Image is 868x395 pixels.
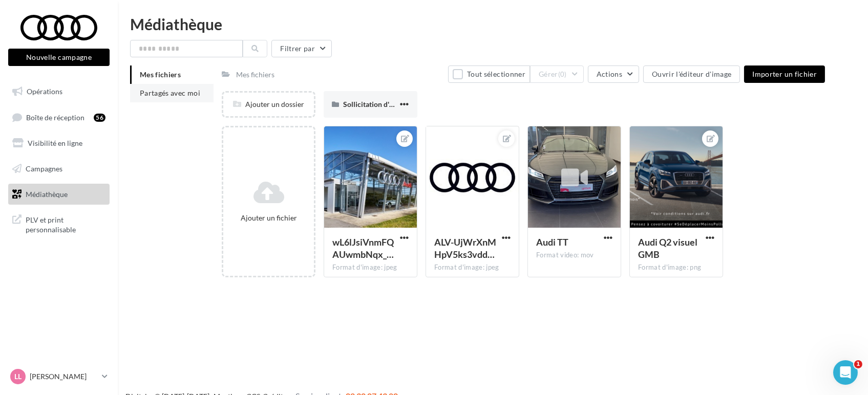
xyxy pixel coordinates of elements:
button: Gérer(0) [530,65,584,83]
button: Actions [588,65,639,83]
a: Boîte de réception56 [6,106,112,128]
a: Médiathèque [6,184,112,205]
button: Nouvelle campagne [8,49,110,66]
span: Opérations [27,87,62,96]
span: PLV et print personnalisable [26,213,105,235]
a: Opérations [6,81,112,102]
span: LL [14,371,22,382]
div: Mes fichiers [236,70,274,80]
span: Médiathèque [26,189,68,198]
div: Format video: mov [536,251,612,260]
a: LL [PERSON_NAME] [8,367,110,386]
div: Format d'image: png [638,263,714,272]
span: wL6lJsiVnmFQAUwmbNqx_SK3pjtbnjqXJXEYyXxu8H4SREpYUu0GkbC9A_3Ai8SBQswvCa8h40kwadS6og=s0 [332,236,394,260]
span: Actions [597,70,622,78]
span: Sollicitation d'avis [343,100,401,108]
span: Audi TT [536,236,568,248]
span: Partagés avec moi [140,89,200,97]
span: Importer un fichier [752,70,817,78]
span: ALV-UjWrXnMHpV5ks3vddbsqteYrCOSvw-ZsNCfCTgdnAJDYFm_oCsib [434,236,496,260]
button: Ouvrir l'éditeur d'image [643,65,740,83]
span: Visibilité en ligne [28,139,82,147]
span: Mes fichiers [140,70,181,79]
button: Tout sélectionner [448,65,530,83]
span: Audi Q2 visuel GMB [638,236,697,260]
span: Campagnes [26,164,62,173]
div: Médiathèque [130,16,856,32]
div: Ajouter un dossier [223,99,314,109]
a: Visibilité en ligne [6,133,112,154]
span: Boîte de réception [26,113,84,121]
div: Format d'image: jpeg [434,263,511,272]
iframe: Intercom live chat [833,360,858,385]
div: 56 [94,114,105,122]
button: Importer un fichier [744,65,825,83]
div: Format d'image: jpeg [332,263,409,272]
div: Ajouter un fichier [227,213,310,223]
a: PLV et print personnalisable [6,209,112,239]
button: Filtrer par [271,40,332,57]
span: 1 [854,360,862,368]
a: Campagnes [6,158,112,180]
p: [PERSON_NAME] [30,371,98,382]
span: (0) [558,70,567,78]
